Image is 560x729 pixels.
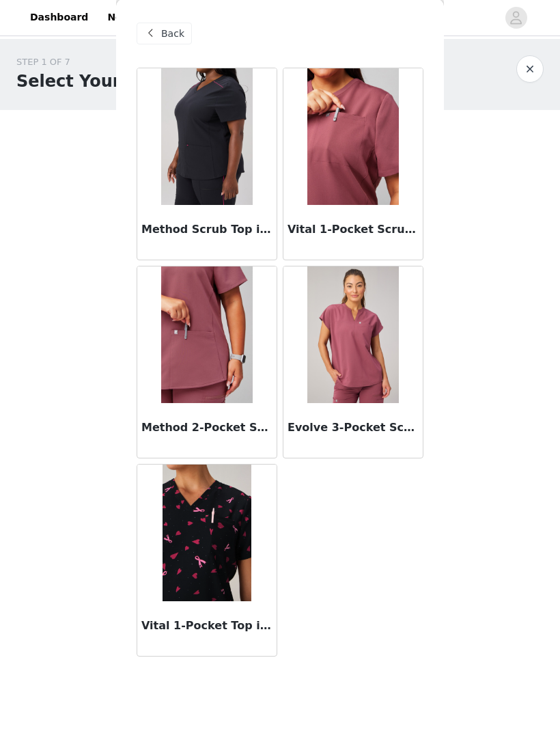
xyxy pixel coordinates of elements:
[288,222,419,238] h3: Vital 1-Pocket Scrub Top in Moonlight Mauve
[161,267,252,404] img: Method 2-Pocket Scrub Top in Moonlight Mauve
[288,420,419,437] h3: Evolve 3-Pocket Scrub Top in Moonlight Mauve
[141,420,272,437] h3: Method 2-Pocket Scrub Top in Moonlight Mauve
[161,27,184,42] span: Back
[141,222,272,238] h3: Method Scrub Top in Black/Pink Reflective
[161,69,252,206] img: Method Scrub Top in Black/Pink Reflective
[16,56,216,70] div: STEP 1 OF 7
[509,8,522,29] div: avatar
[22,3,96,33] a: Dashboard
[141,618,272,635] h3: Vital 1-Pocket Top in Pink Hearts Club
[307,69,398,206] img: Vital 1-Pocket Scrub Top in Moonlight Mauve
[99,3,167,33] a: Networks
[16,70,216,94] h1: Select Your Products!
[307,267,398,404] img: Evolve 3-Pocket Scrub Top in Moonlight Mauve
[163,465,252,602] img: Vital 1-Pocket Top in Pink Hearts Club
